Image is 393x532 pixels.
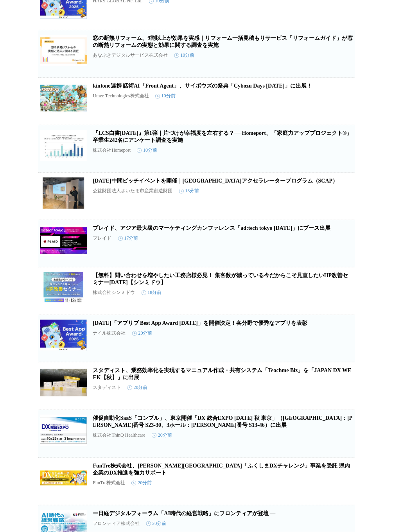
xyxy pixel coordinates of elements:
[93,330,126,337] p: ナイル株式会社
[93,225,331,231] a: プレイド、アジア最大級のマーケティングカンファレンス「ad:tech tokyo [DATE]」にブース出展
[93,93,149,99] p: Umee Technologies株式会社
[93,178,338,184] a: [DATE]中間ピッチイベントを開催｜[GEOGRAPHIC_DATA]アクセラレータープログラム（SCAP）
[93,432,145,439] p: 株式会社ThinQ Healthcare
[93,235,112,242] p: プレイド
[40,415,87,446] img: 催促自動化SaaS「コンプル」、東京開催「DX 総合EXPO 2025 秋 東京」（幕張メッセ 8ホール：小間番号 S23-30、3ホール：小間番号 S13-46）に出展
[40,130,87,161] img: 『LCS白書2025』第1弾｜片づけが幸福度を左右する？──Homeport、「家庭力アッププロジェクト®」卒業生242名にアンケート調査を実施
[40,35,87,66] img: 窓の断熱リフォーム、9割以上が効果を実感｜リフォーム一括見積もりサービス「リフォームガイド」が窓の断熱リフォームの実態と効果に関する調査を実施
[174,52,195,59] time: 10分前
[93,320,307,326] a: [DATE]「アプリブ Best App Award [DATE]」を開催決定！各分野で優秀なアプリを表彰
[40,225,87,256] img: プレイド、アジア最大級のマーケティングカンファレンス「ad:tech tokyo 2025」にブース出展
[93,83,312,89] a: kintone連携 話術AI「Front Agent」、サイボウズの祭典「Cybozu Days [DATE]」に出展！
[93,52,168,59] p: あなぶきデジタルサービス株式会社
[93,511,276,516] a: ー日経デジタルフォーラム「AI時代の経営戦略」にフロンティアが登壇 ―
[93,289,135,296] p: 株式会社シンミドウ
[93,520,140,527] p: フロンティア株式会社
[93,463,350,476] a: FunTre株式会社、[PERSON_NAME][GEOGRAPHIC_DATA]「ふくしまDXチャレンジ」事業を受託 県内企業のDX推進を強力サポート
[155,93,176,99] time: 10分前
[118,235,138,242] time: 17分前
[93,384,121,391] p: スタディスト
[93,480,126,486] p: FunTre株式会社
[93,130,352,143] a: 『LCS白書[DATE]』第1弾｜片づけが幸福度を左右する？──Homeport、「家庭力アッププロジェクト®」卒業生242名にアンケート調査を実施
[40,177,87,209] img: 10/15（水）中間ピッチイベントを開催｜さいたま市アクセラレータープログラム（SCAP）
[179,188,199,194] time: 13分前
[40,82,87,114] img: kintone連携 話術AI「Front Agent」、サイボウズの祭典「Cybozu Days 2025」に出展！
[40,367,87,398] img: スタディスト、業務効率化を実現するマニュアル作成・共有システム「Teachme Biz」を「JAPAN DX WEEK【秋】」に出展
[93,188,173,194] p: 公益財団法人さいたま市産業創造財団
[93,415,353,428] a: 催促自動化SaaS「コンプル」、東京開催「DX 総合EXPO [DATE] 秋 東京」（[GEOGRAPHIC_DATA]：[PERSON_NAME]番号 S23-30、3ホール：[PERSON...
[93,147,131,154] p: 株式会社Homeport
[146,520,167,527] time: 20分前
[152,432,172,439] time: 20分前
[93,35,353,48] a: 窓の断熱リフォーム、9割以上が効果を実感｜リフォーム一括見積もりサービス「リフォームガイド」が窓の断熱リフォームの実態と効果に関する調査を実施
[131,480,152,486] time: 20分前
[40,320,87,351] img: 12月1日「アプリブ Best App Award 2025」を開催決定！各分野で優秀なアプリを表彰
[93,367,352,380] a: スタディスト、業務効率化を実現するマニュアル作成・共有システム「Teachme Biz」を「JAPAN DX WEEK【秋】」に出展
[127,384,148,391] time: 20分前
[132,330,153,337] time: 20分前
[137,147,157,154] time: 10分前
[93,272,348,285] a: 【無料】問い合わせを増やしたい工務店様必見！ 集客数が減っている今だからこそ見直したいHP改善セミナー[DATE]【シンミドウ】
[40,462,87,494] img: FunTre株式会社、福島県「ふくしまDXチャレンジ」事業を受託 県内企業のDX推進を強力サポート
[142,289,162,296] time: 18分前
[40,272,87,303] img: 【無料】問い合わせを増やしたい工務店様必見！ 集客数が減っている今だからこそ見直したいHP改善セミナー11/13（木）【シンミドウ】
